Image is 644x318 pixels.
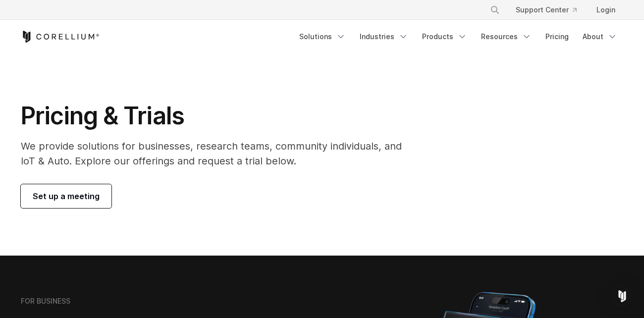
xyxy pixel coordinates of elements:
a: About [577,28,623,46]
a: Products [416,28,473,46]
a: Support Center [508,1,585,19]
div: Navigation Menu [293,28,623,46]
a: Set up a meeting [21,184,111,208]
button: Search [486,1,504,19]
a: Industries [354,28,414,46]
h6: FOR BUSINESS [21,297,70,306]
span: Set up a meeting [33,190,100,202]
div: Open Intercom Messenger [610,284,634,308]
a: Login [589,1,623,19]
div: Navigation Menu [478,1,623,19]
h1: Pricing & Trials [21,101,416,131]
a: Solutions [293,28,352,46]
a: Resources [475,28,537,46]
a: Corellium Home [21,31,100,43]
a: Pricing [539,28,575,46]
p: We provide solutions for businesses, research teams, community individuals, and IoT & Auto. Explo... [21,139,416,168]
